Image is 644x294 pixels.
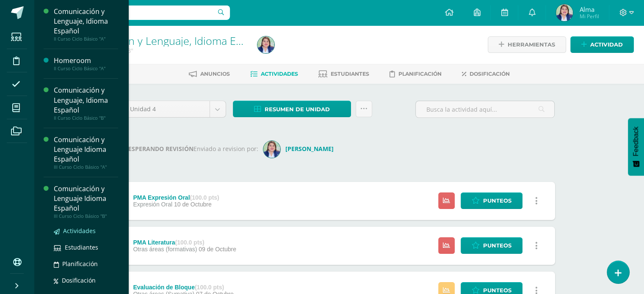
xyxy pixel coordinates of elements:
a: Dosificación [54,275,118,285]
a: Actividades [250,67,298,81]
span: Enviado a revision por: [193,145,258,153]
input: Busca un usuario... [39,5,230,20]
a: Comunicación y Lenguaje, Idioma EspañolII Curso Ciclo Básico "A" [54,7,118,42]
a: Herramientas [488,36,566,53]
span: Estudiantes [65,243,98,251]
div: II Curso Ciclo Básico "B" [54,115,118,121]
span: Resumen de unidad [265,102,330,117]
a: Dosificación [462,67,510,81]
div: Comunicación y Lenguaje Idioma Español [54,135,118,164]
span: Dosificación [470,71,510,77]
span: Planificación [398,71,442,77]
button: Feedback - Mostrar encuesta [628,118,644,176]
div: II Curso Ciclo Básico "A" [54,66,118,71]
div: Homeroom [54,56,118,66]
span: Estudiantes [331,71,369,77]
strong: ESPERANDO REVISIÓN [123,145,193,153]
strong: (100.0 pts) [175,239,204,246]
a: Planificación [54,259,118,269]
span: Planificación [62,260,98,268]
a: Planificación [390,67,442,81]
img: 67d147c7ed1b12f617d8656261797a95.png [263,141,280,158]
div: II Curso Ciclo Básico "A" [54,36,118,42]
img: 4ef993094213c5b03b2ee2ce6609450d.png [556,4,573,21]
span: Otras áreas (formativas) [133,246,197,253]
span: Actividades [63,227,96,235]
span: Mi Perfil [579,13,599,20]
span: Actividades [261,71,298,77]
span: Actividad [590,37,623,52]
a: Punteos [461,237,522,254]
div: Comunicación y Lenguaje, Idioma Español [54,7,118,36]
a: Resumen de unidad [233,101,351,117]
a: Estudiantes [318,67,369,81]
a: HomeroomII Curso Ciclo Básico "A" [54,56,118,71]
span: 10 de Octubre [174,201,212,208]
span: Unidad 4 [130,101,203,117]
input: Busca la actividad aquí... [416,101,554,118]
span: Expresión Oral [133,201,172,208]
a: Actividad [570,36,634,53]
div: Comunicación y Lenguaje, Idioma Español [54,85,118,115]
h1: Comunicación y Lenguaje, Idioma Español [66,35,247,47]
div: Comunicación y Lenguaje Idioma Español [54,184,118,213]
a: Comunicación y Lenguaje, Idioma EspañolII Curso Ciclo Básico "B" [54,85,118,121]
span: Alma [579,5,599,14]
span: Anuncios [200,71,230,77]
span: Dosificación [62,276,96,284]
a: Anuncios [189,67,230,81]
span: 09 de Octubre [199,246,236,253]
img: 4ef993094213c5b03b2ee2ce6609450d.png [257,36,274,53]
div: III Curso Ciclo Básico "B" [54,213,118,219]
a: Estudiantes [54,242,118,252]
a: Actividades [54,226,118,236]
div: Evaluación de Bloque [133,284,233,291]
strong: (100.0 pts) [195,284,224,291]
span: Punteos [483,238,511,253]
div: PMA Literatura [133,239,236,246]
span: Herramientas [508,37,555,52]
strong: (100.0 pts) [190,194,219,201]
div: II Curso Ciclo Básico 'B' [66,47,247,55]
a: Comunicación y Lenguaje, Idioma Español [66,33,268,48]
strong: [PERSON_NAME] [285,145,334,153]
a: Comunicación y Lenguaje Idioma EspañolIII Curso Ciclo Básico "A" [54,135,118,170]
a: [PERSON_NAME] [263,145,337,153]
a: Punteos [461,192,522,209]
div: PMA Expresión Oral [133,194,219,201]
a: Comunicación y Lenguaje Idioma EspañolIII Curso Ciclo Básico "B" [54,184,118,219]
a: Unidad 4 [124,101,226,117]
div: III Curso Ciclo Básico "A" [54,164,118,170]
span: Feedback [632,126,640,156]
span: Punteos [483,193,511,209]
